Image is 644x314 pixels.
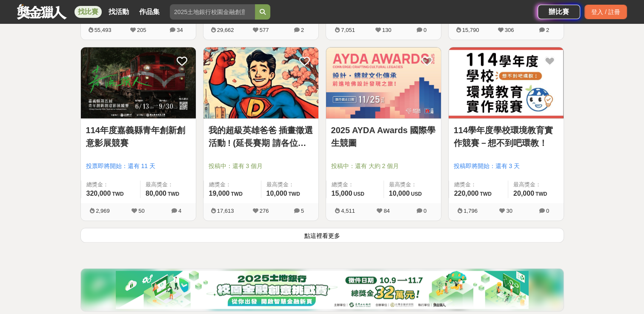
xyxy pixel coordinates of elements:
a: 114年度嘉義縣青年創新創意影展競賽 [86,124,191,149]
span: 總獎金： [332,180,378,189]
span: 總獎金： [209,180,256,189]
span: 276 [260,208,269,214]
span: TWD [480,191,491,197]
a: Cover Image [203,47,318,119]
span: 總獎金： [454,180,503,189]
span: 7,051 [341,27,355,33]
span: 20,000 [513,190,534,197]
span: 投票即將開始：還有 11 天 [86,162,191,171]
span: 17,613 [217,208,234,214]
a: Cover Image [81,47,196,119]
span: 10,000 [266,190,287,197]
span: 80,000 [146,190,166,197]
span: 最高獎金： [146,180,191,189]
span: 投稿中：還有 3 個月 [209,162,313,171]
span: 最高獎金： [513,180,558,189]
a: 辦比賽 [538,5,580,19]
a: 114學年度學校環境教育實作競賽－想不到吧環教！ [454,124,558,149]
span: 320,000 [86,190,111,197]
div: 登入 / 註冊 [584,5,627,19]
span: 2 [301,27,304,33]
a: 找活動 [105,6,132,18]
a: 作品集 [136,6,163,18]
img: a5722dc9-fb8f-4159-9c92-9f5474ee55af.png [116,271,529,309]
span: TWD [288,191,300,197]
a: 我的超級英雄爸爸 插畫徵選活動 ! (延長賽期 請各位踴躍參與) [209,124,313,149]
span: 最高獎金： [266,180,313,189]
span: USD [353,191,364,197]
span: 4 [178,208,181,214]
button: 點這裡看更多 [80,228,564,243]
span: 5 [301,208,304,214]
span: 15,790 [462,27,479,33]
a: 2025 AYDA Awards 國際學生競圖 [331,124,436,149]
span: 2 [546,27,549,33]
span: 15,000 [332,190,352,197]
span: 220,000 [454,190,479,197]
span: 55,493 [94,27,112,33]
span: 總獎金： [86,180,135,189]
span: 1,796 [464,208,478,214]
span: 投稿中：還有 大約 2 個月 [331,162,436,171]
span: 0 [424,208,426,214]
span: 4,511 [341,208,355,214]
span: 130 [382,27,392,33]
img: Cover Image [326,47,441,118]
a: Cover Image [326,47,441,119]
span: 29,662 [217,27,234,33]
span: TWD [168,191,179,197]
span: 30 [506,208,512,214]
a: 找比賽 [74,6,102,18]
span: 最高獎金： [389,180,436,189]
span: TWD [112,191,123,197]
span: 0 [424,27,426,33]
span: 投稿即將開始：還有 3 天 [454,162,558,171]
span: 577 [260,27,269,33]
span: 84 [384,208,389,214]
span: TWD [535,191,547,197]
span: 19,000 [209,190,230,197]
span: 2,969 [96,208,110,214]
img: Cover Image [449,47,564,118]
span: TWD [231,191,242,197]
span: 306 [505,27,514,33]
span: 10,000 [389,190,410,197]
span: 205 [137,27,146,33]
span: 34 [177,27,183,33]
span: 0 [546,208,549,214]
img: Cover Image [203,47,318,118]
span: 50 [138,208,144,214]
img: Cover Image [81,47,196,118]
input: 2025土地銀行校園金融創意挑戰賽：從你出發 開啟智慧金融新頁 [170,4,255,20]
a: Cover Image [449,47,564,119]
span: USD [411,191,421,197]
